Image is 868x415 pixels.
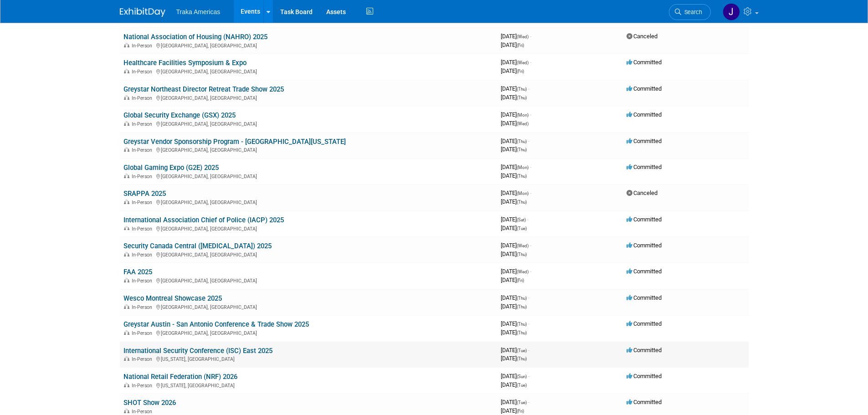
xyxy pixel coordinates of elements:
[501,120,529,127] span: [DATE]
[123,355,493,362] div: [US_STATE], [GEOGRAPHIC_DATA]
[517,43,524,48] span: (Fri)
[530,268,531,275] span: -
[501,294,529,301] span: [DATE]
[627,85,662,92] span: Committed
[627,242,662,249] span: Committed
[528,373,529,379] span: -
[123,268,152,276] a: FAA 2025
[501,164,531,170] span: [DATE]
[681,9,702,15] span: Search
[517,174,527,179] span: (Thu)
[132,278,155,284] span: In-Person
[530,33,531,40] span: -
[530,164,531,170] span: -
[669,4,711,20] a: Search
[176,8,221,15] span: Traka Americas
[528,294,529,301] span: -
[517,34,529,39] span: (Wed)
[132,174,155,179] span: In-Person
[528,320,529,327] span: -
[132,69,155,75] span: In-Person
[627,373,662,379] span: Committed
[517,252,527,257] span: (Thu)
[517,296,527,301] span: (Thu)
[517,243,529,248] span: (Wed)
[627,33,657,40] span: Canceled
[501,347,529,354] span: [DATE]
[517,304,527,309] span: (Thu)
[124,409,129,413] img: In-Person Event
[132,304,155,310] span: In-Person
[123,225,493,232] div: [GEOGRAPHIC_DATA], [GEOGRAPHIC_DATA]
[627,216,662,223] span: Committed
[132,226,155,232] span: In-Person
[517,147,527,152] span: (Thu)
[501,172,527,179] span: [DATE]
[517,269,529,274] span: (Wed)
[528,399,529,405] span: -
[517,139,527,144] span: (Thu)
[123,120,493,127] div: [GEOGRAPHIC_DATA], [GEOGRAPHIC_DATA]
[501,85,529,92] span: [DATE]
[627,347,662,354] span: Committed
[517,200,527,205] span: (Thu)
[501,320,529,327] span: [DATE]
[132,356,155,362] span: In-Person
[124,356,129,361] img: In-Person Event
[132,43,155,49] span: In-Person
[132,200,155,205] span: In-Person
[517,356,527,361] span: (Thu)
[132,330,155,336] span: In-Person
[123,373,237,381] a: National Retail Federation (NRF) 2026
[124,278,129,282] img: In-Person Event
[124,121,129,126] img: In-Person Event
[527,216,529,223] span: -
[123,198,493,205] div: [GEOGRAPHIC_DATA], [GEOGRAPHIC_DATA]
[627,268,662,275] span: Committed
[517,226,527,231] span: (Tue)
[123,320,309,328] a: Greystar Austin - San Antonio Conference & Trade Show 2025
[501,381,527,388] span: [DATE]
[123,164,219,172] a: Global Gaming Expo (G2E) 2025
[123,347,272,355] a: International Security Conference (ISC) East 2025
[132,252,155,258] span: In-Person
[501,67,524,74] span: [DATE]
[123,329,493,336] div: [GEOGRAPHIC_DATA], [GEOGRAPHIC_DATA]
[132,409,155,415] span: In-Person
[501,41,524,48] span: [DATE]
[123,67,493,75] div: [GEOGRAPHIC_DATA], [GEOGRAPHIC_DATA]
[123,85,284,93] a: Greystar Northeast Director Retreat Trade Show 2025
[132,147,155,153] span: In-Person
[501,146,527,153] span: [DATE]
[124,95,129,100] img: In-Person Event
[123,33,267,41] a: National Association of Housing (NAHRO) 2025
[124,69,129,73] img: In-Person Event
[501,59,531,66] span: [DATE]
[123,303,493,310] div: [GEOGRAPHIC_DATA], [GEOGRAPHIC_DATA]
[530,242,531,249] span: -
[517,165,529,170] span: (Mon)
[627,164,662,170] span: Committed
[123,399,176,407] a: SHOT Show 2026
[517,383,527,388] span: (Tue)
[123,242,272,250] a: Security Canada Central ([MEDICAL_DATA]) 2025
[501,33,531,40] span: [DATE]
[123,138,346,146] a: Greystar Vendor Sponsorship Program - [GEOGRAPHIC_DATA][US_STATE]
[124,383,129,387] img: In-Person Event
[124,304,129,309] img: In-Person Event
[627,111,662,118] span: Committed
[123,59,247,67] a: Healthcare Facilities Symposium & Expo
[517,69,524,74] span: (Fri)
[123,94,493,101] div: [GEOGRAPHIC_DATA], [GEOGRAPHIC_DATA]
[530,111,531,118] span: -
[132,121,155,127] span: In-Person
[501,399,529,405] span: [DATE]
[501,111,531,118] span: [DATE]
[517,217,526,222] span: (Sat)
[124,200,129,204] img: In-Person Event
[124,43,129,47] img: In-Person Event
[530,190,531,196] span: -
[120,8,165,17] img: ExhibitDay
[517,409,524,414] span: (Fri)
[501,94,527,101] span: [DATE]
